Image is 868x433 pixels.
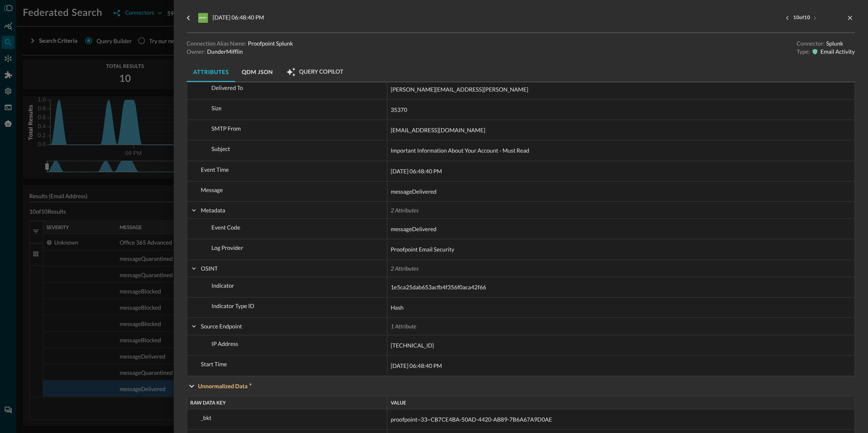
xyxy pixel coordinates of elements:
[391,400,406,406] span: Value
[187,39,247,48] p: Connection Alias Name:
[190,400,226,406] span: Raw Data Key
[212,340,238,347] span: IP Address
[187,381,197,391] svg: Expand More
[391,303,404,313] span: Hash
[391,187,437,197] span: messageDelivered
[212,224,241,231] span: Event Code
[201,265,218,272] span: OSINT
[201,410,212,426] span: _bkt
[299,68,343,76] span: Query Copilot
[212,84,243,91] span: Delivered To
[187,48,206,56] p: Owner:
[391,207,418,214] span: 2 Attributes
[201,207,225,214] span: Metadata
[785,14,793,22] button: previous result
[391,415,552,424] span: proofpoint~33~CB7CE4BA-50AD-4420-AB89-7B6A67A9D0AE
[826,39,844,48] p: Splunk
[391,125,485,135] span: [EMAIL_ADDRESS][DOMAIN_NAME]
[212,302,254,309] span: Indicator Type ID
[201,186,223,193] span: Message
[391,361,442,371] span: [DATE] 06:48:40 PM
[391,85,528,94] span: [PERSON_NAME][EMAIL_ADDRESS][PERSON_NAME]
[797,48,810,56] p: Type:
[797,39,825,48] p: Connector:
[212,125,241,132] span: SMTP From
[212,282,234,289] span: Indicator
[391,105,407,115] span: 35370
[391,323,416,330] span: 1 Attribute
[391,224,437,234] span: messageDelivered
[248,39,293,48] p: Proofpoint Splunk
[391,341,434,350] span: [TECHNICAL_ID]
[213,13,264,23] p: [DATE] 06:48:40 PM
[182,11,195,24] button: go back
[212,145,230,152] span: Subject
[201,323,242,330] span: Source Endpoint
[391,282,486,292] span: 1e5ca25dab653acfb4f356f0aca42f66
[820,48,855,56] p: Email Activity
[794,15,810,21] span: 10 of 10
[212,105,222,112] span: Size
[187,62,235,82] button: Attributes
[235,62,280,82] button: QDM JSON
[391,265,418,272] span: 2 Attributes
[198,382,252,391] p: Additional data returned from the Connector that has not yet been mapped into our Query Data Mode...
[201,166,229,173] span: Event Time
[207,48,243,56] p: DunderMifflin
[391,245,455,254] span: Proofpoint Email Security
[391,146,529,155] span: Important Information About Your Account - Must Read
[391,166,442,176] span: [DATE] 06:48:40 PM
[187,376,855,396] button: Additional data returned from the Connector that has not yet been mapped into our Query Data Mode...
[212,244,243,251] span: Log Provider
[845,13,855,23] button: close-drawer
[198,13,208,23] svg: Splunk
[201,361,227,367] span: Start Time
